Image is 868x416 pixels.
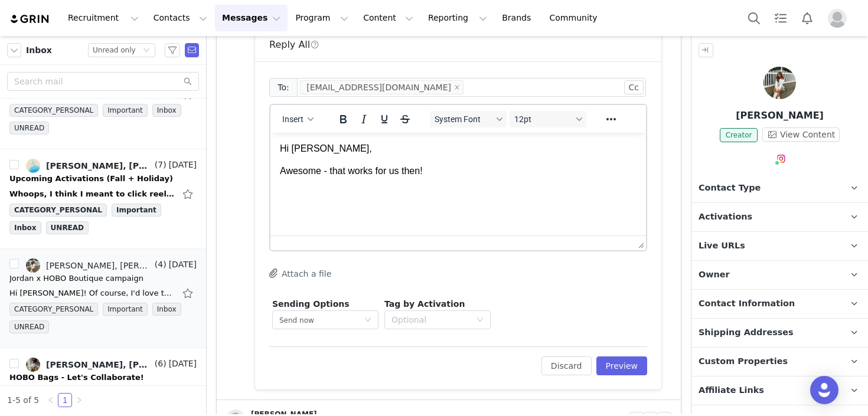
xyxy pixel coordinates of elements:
[152,159,167,171] span: (7)
[13,89,422,98] p: Hi [PERSON_NAME],
[691,109,868,123] p: [PERSON_NAME]
[454,84,460,91] i: icon: close
[26,159,40,173] img: 3e0e731a-22fe-4f3b-8930-74f437dcb258.jpg
[810,376,838,404] div: Open Intercom Messenger
[601,111,621,127] button: Reveal or hide additional toolbar items
[269,266,331,280] button: Attach a file
[430,111,507,127] button: Fonts
[9,173,173,185] div: Upcoming Activations (Fall + Holiday)
[215,5,288,31] button: Messages
[152,303,181,316] span: Inbox
[395,111,415,127] button: Strikethrough
[282,114,304,124] span: Insert
[306,81,451,94] div: [EMAIL_ADDRESS][DOMAIN_NAME]
[9,372,144,384] div: HOBO Bags - Let's Collaborate!
[699,355,788,368] span: Custom Properties
[269,78,298,97] span: To:
[46,161,152,171] div: [PERSON_NAME], [PERSON_NAME]
[333,111,353,127] button: Bold
[76,397,83,404] i: icon: right
[300,80,464,94] li: collabsjordanreece@gmail.com
[543,5,610,31] a: Community
[279,316,314,325] span: Send now
[9,188,175,200] div: Whoops, I think I meant to click reel + story! Sorry about that - I'll try to go in and change th...
[9,104,98,117] span: CATEGORY_PERSONAL
[47,397,54,404] i: icon: left
[26,44,52,57] span: Inbox
[58,393,72,407] li: 1
[269,38,319,52] div: Reply All
[13,106,422,125] p: Great to hear! Please go ahead and send over your rates for a Reel + Story. Confirming that you w...
[354,111,374,127] button: Italic
[762,127,840,142] button: View Content
[93,44,136,57] div: Unread only
[495,5,541,31] a: Brands
[26,159,152,173] a: [PERSON_NAME], [PERSON_NAME]
[184,77,192,86] i: icon: search
[103,104,148,117] span: Important
[185,43,199,57] span: Send Email
[5,71,422,80] div: [DATE][DATE] 9:37 AM [PERSON_NAME] < > wrote:
[272,299,350,309] span: Sending Options
[146,5,214,31] button: Contacts
[61,5,146,31] button: Recruitment
[9,204,107,217] span: CATEGORY_PERSONAL
[356,5,420,31] button: Content
[7,393,39,407] li: 1-5 of 5
[9,320,49,333] span: UNREAD
[26,358,152,372] a: [PERSON_NAME], [PERSON_NAME]
[699,384,764,397] span: Affiliate Links
[9,221,41,234] span: Inbox
[374,111,394,127] button: Underline
[270,133,646,235] iframe: Rich Text Area
[421,5,494,31] button: Reporting
[9,273,143,284] div: Jordan x HOBO Boutique campaign
[72,393,86,407] li: Next Page
[278,111,318,127] button: Insert
[152,104,181,117] span: Inbox
[46,221,89,234] span: UNREAD
[5,42,422,52] div: Looking forward to working with you!
[5,24,422,33] div: Of course, I'd love to visit in those time frames. My rate for a Reel + Story is $400.
[720,128,758,142] span: Creator
[634,236,646,250] div: Press the Up and Down arrow keys to resize the editor.
[699,211,752,224] span: Activations
[821,9,859,28] button: Profile
[384,299,465,309] span: Tag by Activation
[26,358,40,372] img: 9bb63438-435e-4562-bd6c-9070778624bd--s.jpg
[103,303,148,316] span: Important
[364,316,371,325] i: icon: down
[9,287,175,299] div: Hi Alex! Of course, I'd love to visit in those time frames. My rate for a Reel + Story is $400. L...
[26,258,152,273] a: [PERSON_NAME], [PERSON_NAME] ✰ FASHION + LIFESTYLE
[26,258,40,273] img: a50e4067-d99a-4d84-96c6-4902229fd435--s.jpg
[699,297,795,310] span: Contact Information
[9,303,98,316] span: CATEGORY_PERSONAL
[828,9,847,28] img: placeholder-profile.jpg
[13,151,422,160] p: [PERSON_NAME]
[699,268,730,281] span: Owner
[143,47,150,55] i: icon: down
[288,5,355,31] button: Program
[5,52,422,61] div: [PERSON_NAME]
[58,394,71,407] a: 1
[435,114,492,124] span: System Font
[46,360,152,369] div: [PERSON_NAME], [PERSON_NAME]
[699,240,745,253] span: Live URLs
[699,326,794,339] span: Shipping Addresses
[46,261,152,270] div: [PERSON_NAME], [PERSON_NAME] ✰ FASHION + LIFESTYLE
[44,393,58,407] li: Previous Page
[391,314,471,326] div: Optional
[596,356,648,375] button: Preview
[13,133,422,143] p: Thanks,
[763,67,796,99] img: Jordan Holt
[5,5,422,61] div: Hi [PERSON_NAME]!
[741,5,767,31] button: Search
[9,122,49,135] span: UNREAD
[541,356,592,375] button: Discard
[776,154,786,163] img: instagram.svg
[510,111,586,127] button: Font sizes
[152,358,167,370] span: (6)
